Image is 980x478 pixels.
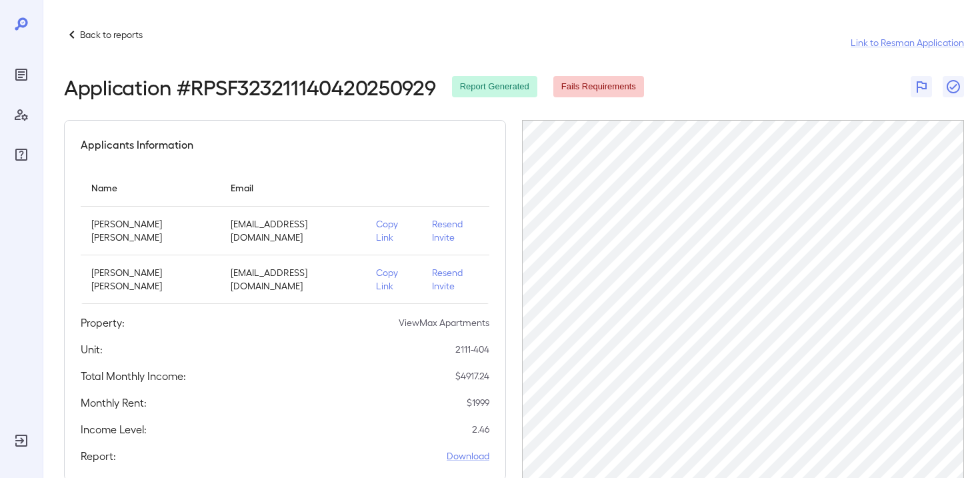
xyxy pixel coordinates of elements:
p: Resend Invite [432,217,479,244]
p: ViewMax Apartments [399,316,489,329]
table: simple table [81,169,489,304]
p: [PERSON_NAME] [PERSON_NAME] [91,217,209,244]
p: $ 4917.24 [455,369,489,383]
p: 2.46 [472,423,489,436]
p: $ 1999 [467,396,489,409]
h5: Income Level: [81,421,147,437]
th: Email [220,169,365,207]
p: Back to reports [80,28,143,41]
th: Name [81,169,220,207]
div: Reports [11,64,32,85]
button: Flag Report [911,76,932,97]
a: Link to Resman Application [851,36,964,49]
h5: Total Monthly Income: [81,368,186,384]
span: Fails Requirements [553,81,644,93]
div: FAQ [11,144,32,165]
h5: Monthly Rent: [81,395,147,411]
div: Manage Users [11,104,32,125]
span: Report Generated [452,81,537,93]
button: Close Report [943,76,964,97]
p: Copy Link [376,266,411,293]
h5: Applicants Information [81,137,193,153]
a: Download [447,449,489,463]
p: Copy Link [376,217,411,244]
h5: Unit: [81,341,103,357]
p: [EMAIL_ADDRESS][DOMAIN_NAME] [231,217,355,244]
p: 2111-404 [455,343,489,356]
p: Resend Invite [432,266,479,293]
p: [PERSON_NAME] [PERSON_NAME] [91,266,209,293]
div: Log Out [11,430,32,451]
h5: Report: [81,448,116,464]
p: [EMAIL_ADDRESS][DOMAIN_NAME] [231,266,355,293]
h5: Property: [81,315,125,331]
h2: Application # RPSF323211140420250929 [64,75,436,99]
